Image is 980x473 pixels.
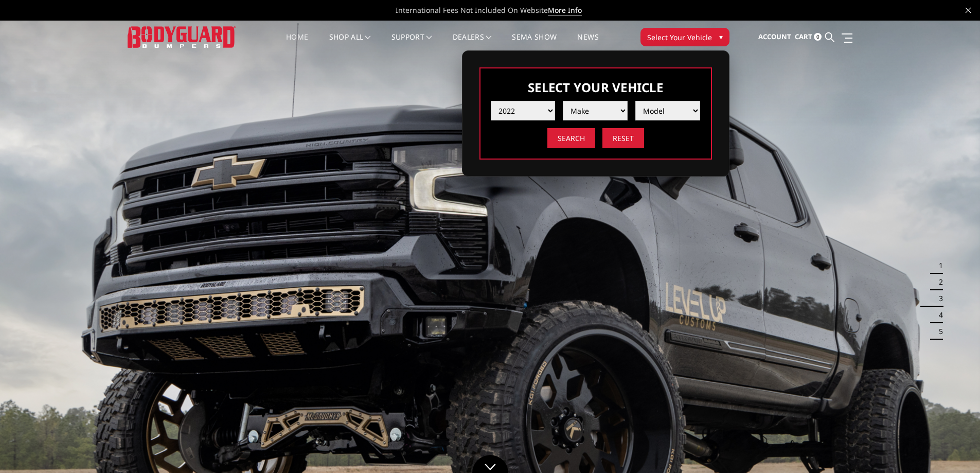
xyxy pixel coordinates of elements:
[933,307,943,323] button: 4 of 5
[933,257,943,274] button: 1 of 5
[472,455,508,473] a: Click to Down
[128,26,236,47] img: BODYGUARD BUMPERS
[602,128,644,148] input: Reset
[758,32,791,41] span: Account
[547,128,595,148] input: Search
[795,32,812,41] span: Cart
[391,33,432,54] a: Support
[929,424,980,473] iframe: Chat Widget
[329,33,371,54] a: shop all
[286,33,308,54] a: Home
[491,79,701,96] h3: Select Your Vehicle
[453,33,492,54] a: Dealers
[647,32,712,43] span: Select Your Vehicle
[512,33,557,54] a: SEMA Show
[719,31,723,42] span: ▾
[758,23,791,51] a: Account
[577,33,598,54] a: News
[563,101,628,120] select: Please select the value from list.
[640,28,729,46] button: Select Your Vehicle
[933,323,943,340] button: 5 of 5
[814,33,822,41] span: 0
[795,23,822,51] a: Cart 0
[548,5,582,15] a: More Info
[933,290,943,307] button: 3 of 5
[933,274,943,290] button: 2 of 5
